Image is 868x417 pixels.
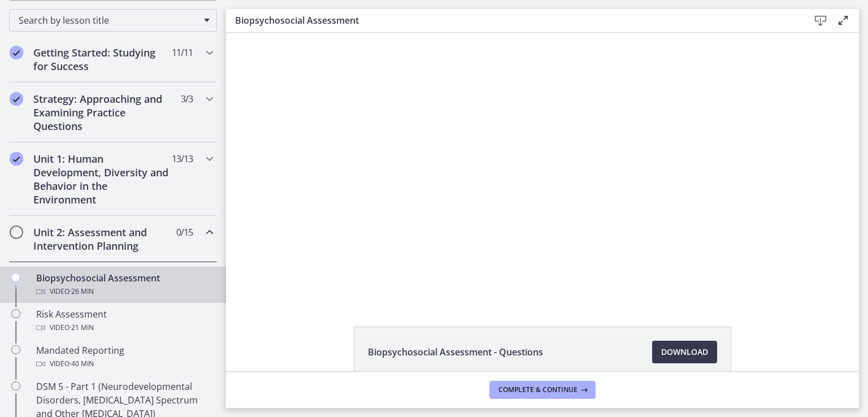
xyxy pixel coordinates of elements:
span: Complete & continue [498,385,578,394]
span: 0 / 15 [176,225,193,239]
span: 11 / 11 [172,46,193,59]
h2: Unit 1: Human Development, Diversity and Behavior in the Environment [33,152,171,206]
div: Video [36,357,212,371]
span: · 26 min [70,285,94,298]
span: 13 / 13 [172,152,193,166]
h2: Unit 2: Assessment and Intervention Planning [33,225,171,253]
span: 3 / 3 [181,92,193,106]
i: Completed [10,92,23,106]
div: Video [36,285,212,298]
span: · 21 min [70,321,94,335]
h2: Getting Started: Studying for Success [33,46,171,73]
div: Risk Assessment [36,307,212,335]
i: Completed [10,46,23,59]
button: Complete & continue [489,381,596,399]
div: Biopsychosocial Assessment [36,271,212,298]
div: Video [36,321,212,335]
h3: Biopsychosocial Assessment [235,14,791,27]
span: Search by lesson title [19,14,198,27]
a: Download [652,341,717,363]
span: Biopsychosocial Assessment - Questions [368,345,543,359]
span: Download [661,345,708,359]
i: Completed [10,152,23,166]
div: Search by lesson title [9,9,217,32]
h2: Strategy: Approaching and Examining Practice Questions [33,92,171,133]
div: Mandated Reporting [36,344,212,371]
span: · 40 min [70,357,94,371]
iframe: Video Lesson [226,33,859,301]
